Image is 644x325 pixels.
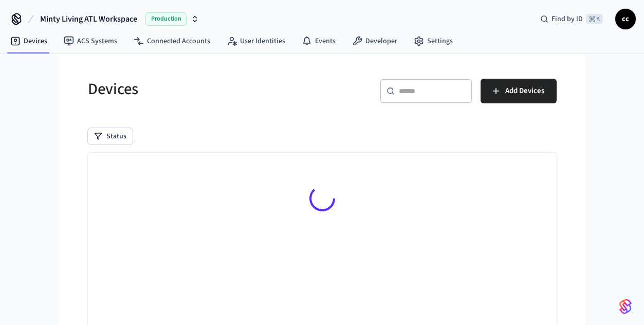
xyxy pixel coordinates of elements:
img: SeamLogoGradient.69752ec5.svg [619,298,632,315]
span: Production [145,12,187,26]
a: Developer [344,32,406,50]
span: ⌘ K [586,14,603,24]
button: Add Devices [481,79,557,103]
button: cc [615,9,636,29]
span: cc [616,10,635,28]
span: Add Devices [505,84,544,98]
a: Devices [2,32,56,50]
span: Minty Living ATL Workspace [40,13,137,25]
a: Events [293,32,344,50]
a: Connected Accounts [125,32,218,50]
h5: Devices [88,79,316,100]
a: User Identities [218,32,293,50]
a: Settings [406,32,461,50]
button: Status [88,128,133,145]
a: ACS Systems [56,32,125,50]
div: Find by ID⌘ K [532,10,611,28]
span: Find by ID [551,14,583,24]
